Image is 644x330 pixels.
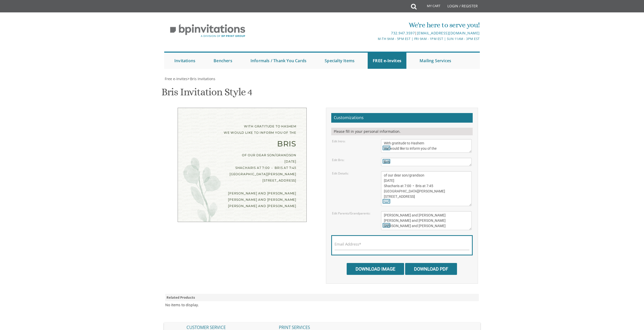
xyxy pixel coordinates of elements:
a: 732.947.3597 [391,31,415,35]
div: [PERSON_NAME] and [PERSON_NAME] [PERSON_NAME] and [PERSON_NAME] [PERSON_NAME] and [PERSON_NAME] [188,190,296,209]
img: BP Invitation Loft [164,20,251,41]
input: Download Image [347,263,404,275]
h1: Bris Invitation Style 4 [161,86,252,101]
div: M-Th 9am - 5pm EST | Fri 9am - 1pm EST | Sun 11am - 3pm EST [270,36,480,41]
h2: Customizations [331,113,473,123]
a: Free e-Invites [164,76,188,81]
div: Please fill in your personal information. [331,128,473,135]
span: > [188,76,215,81]
label: Edit Bris: [332,158,344,162]
label: Edit Parents/Grandparents: [332,211,370,215]
label: Edit Details: [332,171,349,175]
a: Specialty Items [320,53,360,69]
a: [EMAIL_ADDRESS][DOMAIN_NAME] [417,31,480,35]
div: We're here to serve you! [270,20,480,30]
span: Bris Invitations [190,76,215,81]
a: Benchers [209,53,237,69]
div: Bris [188,141,296,147]
div: With gratitude to Hashem We would like to inform you of the [188,123,296,136]
iframe: chat widget [613,298,644,322]
div: | [270,30,480,36]
div: of our dear son/grandson [DATE] Shacharis at 7:00 • Bris at 7:45 [GEOGRAPHIC_DATA][PERSON_NAME] [... [188,152,296,184]
a: Bris Invitations [190,76,215,81]
textarea: With gratitude to Hashem We would like to inform you of the [381,139,472,153]
textarea: Bris [381,158,472,166]
a: Mailing Services [414,53,456,69]
a: FREE e-Invites [368,53,406,69]
textarea: of our dear son/grandson [DATE] Shacharis at 7:00 • Bris at 7:45 [GEOGRAPHIC_DATA][PERSON_NAME] [... [381,171,472,206]
div: Related Products [165,294,479,301]
label: Edit Intro: [332,139,345,143]
input: Download PDF [405,263,457,275]
a: My Cart [416,1,444,13]
textarea: [PERSON_NAME] and [PERSON_NAME] [PERSON_NAME] and [PERSON_NAME] [PERSON_NAME] and [PERSON_NAME] [381,211,472,230]
a: Informals / Thank You Cards [245,53,311,69]
a: Invitations [169,53,200,69]
div: No items to display. [165,302,199,307]
label: Email Address* [335,241,361,247]
span: Free e-Invites [165,76,188,81]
